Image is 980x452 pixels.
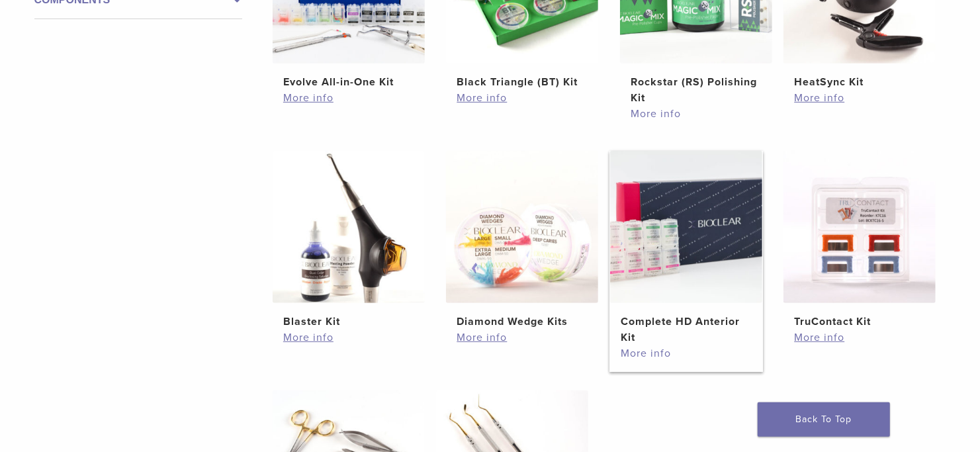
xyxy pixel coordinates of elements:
h2: Complete HD Anterior Kit [621,314,752,345]
a: More info [457,330,588,345]
a: More info [621,345,752,361]
h2: Black Triangle (BT) Kit [457,74,588,90]
a: TruContact KitTruContact Kit [783,151,937,330]
img: Complete HD Anterior Kit [610,151,762,303]
h2: HeatSync Kit [794,74,925,90]
h2: Evolve All-in-One Kit [283,74,414,90]
h2: Diamond Wedge Kits [457,314,588,330]
a: More info [283,90,414,106]
a: Blaster KitBlaster Kit [272,151,426,330]
a: More info [457,90,588,106]
h2: Blaster Kit [283,314,414,330]
img: Blaster Kit [273,151,425,303]
img: Diamond Wedge Kits [446,151,598,303]
h2: TruContact Kit [794,314,925,330]
a: More info [283,330,414,345]
a: More info [794,90,925,106]
a: More info [631,106,762,122]
img: TruContact Kit [783,151,936,303]
h2: Rockstar (RS) Polishing Kit [631,74,762,106]
a: More info [794,330,925,345]
a: Complete HD Anterior KitComplete HD Anterior Kit [609,151,764,345]
a: Diamond Wedge KitsDiamond Wedge Kits [445,151,600,330]
a: Back To Top [758,402,890,437]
